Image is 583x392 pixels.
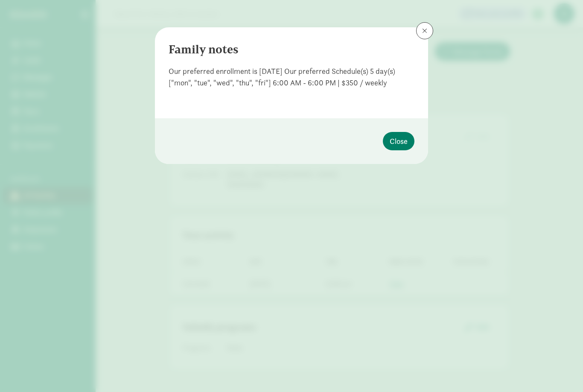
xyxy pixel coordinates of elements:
div: Our preferred enrollment is [DATE] Our preferred Schedule(s) 5 day(s) ["mon", "tue", "wed", "thu"... [169,65,414,88]
iframe: Chat Widget [540,351,583,392]
button: Close [383,132,414,150]
span: Close [390,135,408,147]
div: Family notes [169,41,414,59]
